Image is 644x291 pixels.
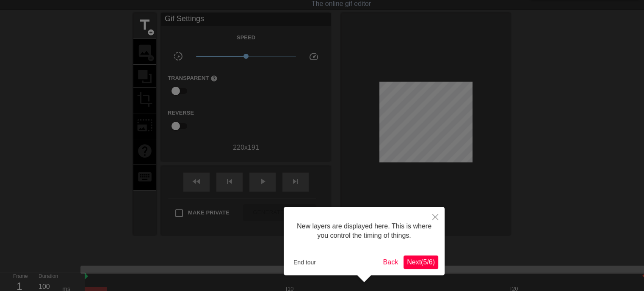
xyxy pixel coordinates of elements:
button: Close [426,207,445,226]
span: Next ( 5 / 6 ) [407,258,435,266]
button: Next [404,255,438,269]
div: New layers are displayed here. This is where you control the timing of things. [290,213,438,249]
button: End tour [290,256,319,269]
button: Back [380,255,402,269]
